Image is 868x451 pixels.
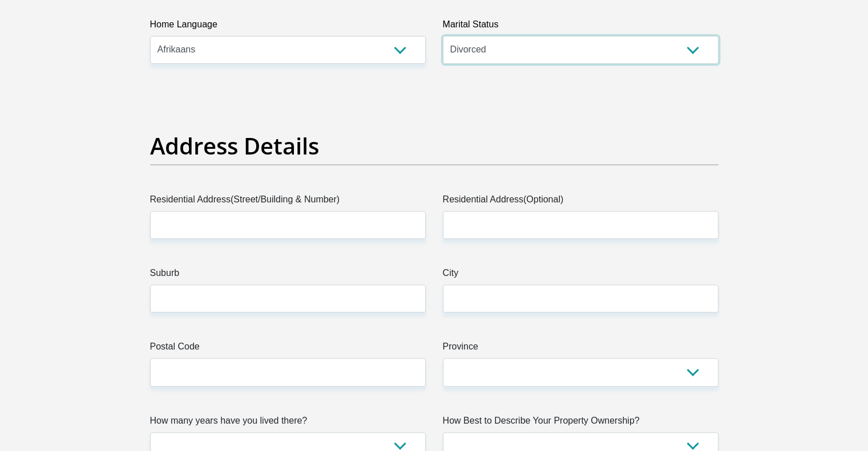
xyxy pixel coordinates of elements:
[150,414,426,432] label: How many years have you lived there?
[150,266,426,285] label: Suburb
[150,285,426,312] input: Suburb
[443,414,718,432] label: How Best to Describe Your Property Ownership?
[150,18,426,36] label: Home Language
[443,266,718,285] label: City
[150,358,426,386] input: Postal Code
[150,340,426,358] label: Postal Code
[443,193,718,211] label: Residential Address(Optional)
[150,193,426,211] label: Residential Address(Street/Building & Number)
[150,211,426,239] input: Valid residential address
[443,285,718,312] input: City
[443,211,718,239] input: Address line 2 (Optional)
[443,340,718,358] label: Province
[443,358,718,386] select: Please Select a Province
[150,132,718,160] h2: Address Details
[443,18,718,36] label: Marital Status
